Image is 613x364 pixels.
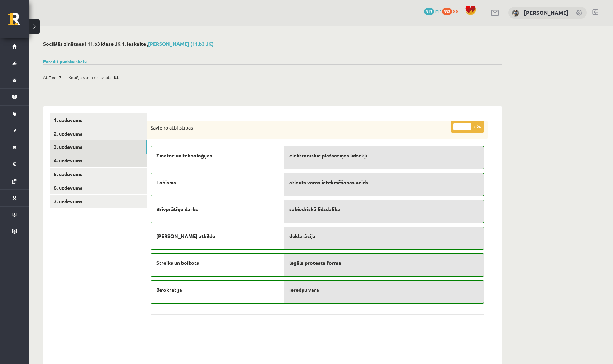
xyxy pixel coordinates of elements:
span: Birokrātija [156,286,182,293]
a: 6. uzdevums [50,181,147,194]
h2: Sociālās zinātnes I 11.b3 klase JK 1. ieskaite , [43,41,502,47]
a: Rīgas 1. Tālmācības vidusskola [8,13,29,30]
span: Zinātne un tehnoloģijas [156,152,212,159]
span: Kopējais punktu skaits: [68,72,113,83]
span: [PERSON_NAME] atbilde [156,232,215,240]
span: xp [453,8,458,14]
a: 4. uzdevums [50,154,147,167]
span: 7 [59,72,61,83]
span: ierēdņu vara [289,286,319,293]
a: 332 xp [442,8,461,14]
a: 7. uzdevums [50,195,147,208]
span: 38 [114,72,119,83]
span: atļauts varas ietekmēšanas veids [289,179,368,186]
a: [PERSON_NAME] (11.b3 JK) [148,40,214,47]
span: 332 [442,8,452,15]
a: 5. uzdevums [50,168,147,181]
span: Lobisms [156,179,176,186]
span: Brīvprātīgo darbs [156,205,198,213]
span: deklarācija [289,232,315,240]
a: 317 mP [424,8,441,14]
span: Atzīme: [43,72,58,83]
a: [PERSON_NAME] [524,9,569,16]
span: elektroniskie plašsaziņas līdzekļi [289,152,367,159]
p: Savieno atbilstības [151,124,448,131]
span: sabiedriskā līdzdalība [289,205,340,213]
a: 1. uzdevums [50,113,147,127]
span: mP [435,8,441,14]
span: 317 [424,8,434,15]
a: 2. uzdevums [50,127,147,140]
p: / 6p [451,120,484,133]
img: Elīza Zariņa [512,10,519,17]
span: legāla protesta forma [289,259,341,267]
span: Streiks un boikots [156,259,199,267]
a: 3. uzdevums [50,140,147,154]
a: Parādīt punktu skalu [43,58,87,64]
